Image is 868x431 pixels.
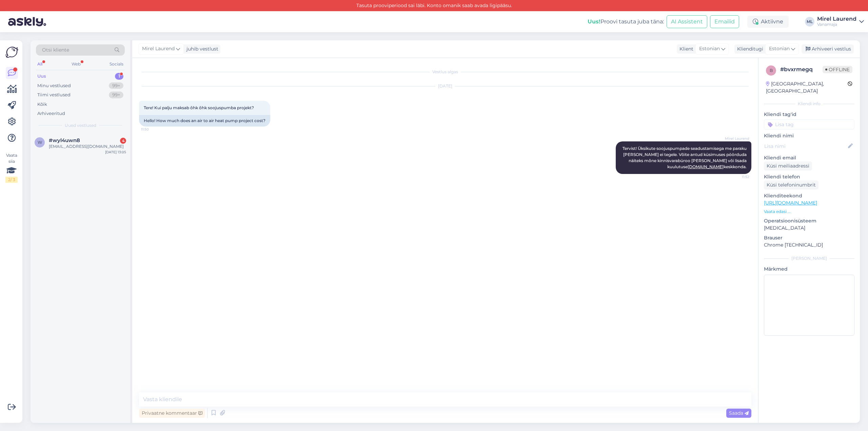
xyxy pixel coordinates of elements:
div: 4 [120,138,126,144]
p: Klienditeekond [764,192,854,199]
div: [GEOGRAPHIC_DATA], [GEOGRAPHIC_DATA] [766,80,848,95]
span: Saada [729,410,749,416]
p: Chrome [TECHNICAL_ID] [764,241,854,249]
div: Klient [677,45,693,53]
div: Aktiivne [747,16,789,28]
span: w [38,140,42,145]
div: Vestlus algas [139,69,751,75]
span: 11:52 [724,174,749,179]
span: Otsi kliente [42,46,69,54]
div: Socials [108,60,125,68]
div: [PERSON_NAME] [764,255,854,261]
div: # bvxrmegq [780,65,823,74]
span: Offline [823,66,852,73]
p: Vaata edasi ... [764,209,854,215]
div: Web [70,60,82,68]
p: Kliendi email [764,154,854,161]
a: Mirel LaurendVanamaja [817,16,864,27]
p: Brauser [764,234,854,241]
div: ML [805,17,814,26]
span: Mirel Laurend [724,136,749,141]
div: Kliendi info [764,101,854,107]
div: [DATE] 13:05 [105,150,126,155]
span: Tervist! Üksikute soojuspumpade seadustamisega me paraku [PERSON_NAME] ei tegele. Võite antud küs... [623,146,748,169]
div: Privaatne kommentaar [139,409,205,418]
div: 1 [115,73,123,80]
div: 2 / 3 [5,177,18,183]
p: Märkmed [764,266,854,273]
div: Küsi meiliaadressi [764,161,812,171]
div: 99+ [109,82,123,89]
p: [MEDICAL_DATA] [764,224,854,232]
div: Küsi telefoninumbrit [764,180,818,190]
div: 99+ [109,92,123,98]
div: Kõik [37,101,47,108]
a: [URL][DOMAIN_NAME] [764,200,817,206]
p: Kliendi nimi [764,132,854,139]
div: juhib vestlust [184,45,218,53]
span: b [770,68,773,73]
div: [EMAIL_ADDRESS][DOMAIN_NAME] [49,143,126,150]
span: #wyl4uwn8 [49,137,80,143]
div: Mirel Laurend [817,16,856,22]
button: Emailid [710,15,739,28]
button: AI Assistent [667,15,707,28]
div: Arhiveeri vestlus [802,44,854,54]
p: Kliendi tag'id [764,111,854,118]
span: Tere! Kui palju maksab õhk õhk soojuspumba projekt? [144,105,254,110]
div: Uus [37,73,46,80]
b: Uus! [588,18,600,25]
div: Arhiveeritud [37,110,65,117]
p: Operatsioonisüsteem [764,217,854,224]
div: Hello! How much does an air to air heat pump project cost? [139,115,270,126]
span: Estonian [769,45,790,53]
div: All [36,60,44,68]
a: [DOMAIN_NAME] [688,164,724,169]
div: Klienditugi [734,45,763,53]
div: Vaata siia [5,152,18,183]
p: Kliendi telefon [764,173,854,180]
span: Estonian [699,45,720,53]
div: Minu vestlused [37,82,71,89]
div: [DATE] [139,83,751,89]
div: Vanamaja [817,22,856,27]
span: Mirel Laurend [142,45,175,53]
img: Askly Logo [5,46,18,59]
span: Uued vestlused [65,122,96,129]
div: Proovi tasuta juba täna: [588,18,664,26]
input: Lisa nimi [764,142,847,150]
div: Tiimi vestlused [37,92,71,98]
span: 11:50 [141,127,166,132]
input: Lisa tag [764,119,854,130]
